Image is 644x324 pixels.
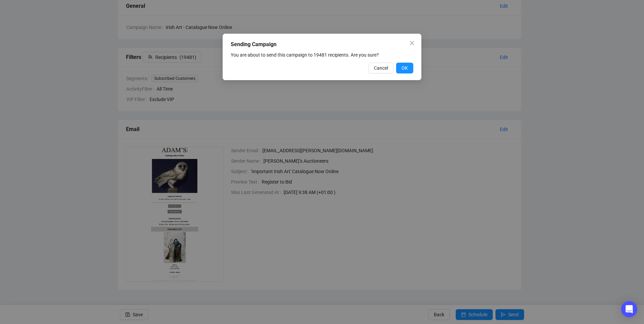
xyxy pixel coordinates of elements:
div: Open Intercom Messenger [621,301,637,317]
div: You are about to send this campaign to 19481 recipients. Are you sure? [231,51,413,59]
button: OK [396,63,413,73]
span: close [409,40,415,46]
span: Cancel [374,64,388,72]
button: Cancel [368,63,393,73]
button: Close [407,38,417,48]
span: OK [401,64,408,72]
div: Sending Campaign [231,40,413,48]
